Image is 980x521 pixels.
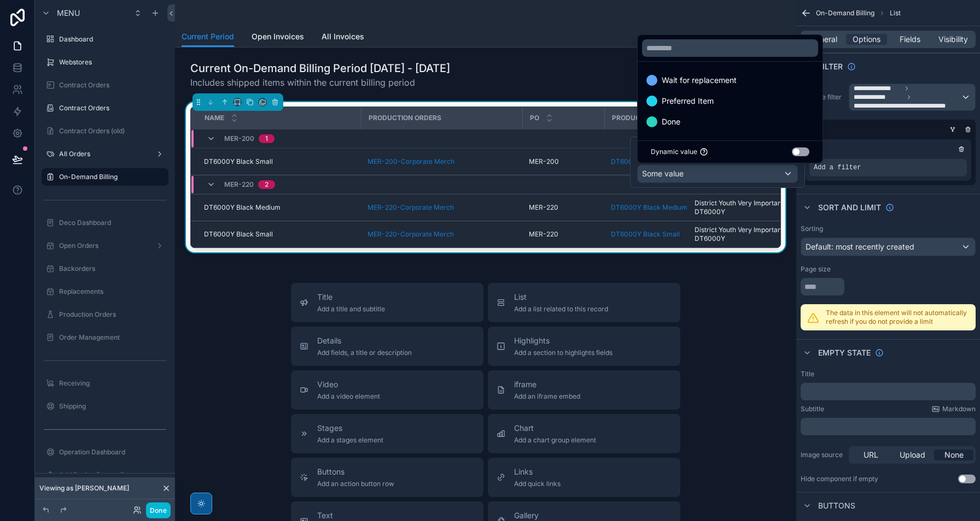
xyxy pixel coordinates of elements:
label: Contract Orders [59,104,166,113]
span: Preferred Item [662,94,714,108]
span: Dynamic value [651,147,697,156]
a: Contract Orders (old) [42,122,168,140]
button: ChartAdd a chart group element [488,414,680,453]
label: Contract Orders (old) [59,127,166,135]
a: MER-220-Corporate Merch [367,203,454,212]
span: Empty state [818,347,871,358]
span: Stages [317,423,383,434]
button: Done [146,502,171,518]
a: All Orders [42,145,168,163]
a: MER-200-Corporate Merch [367,157,454,166]
button: HighlightsAdd a section to highlights fields [488,327,680,366]
a: Dashboard [42,31,168,48]
button: DetailsAdd fields, a title or description [291,327,483,366]
span: On-Demand Billing [816,9,874,17]
span: MER-200 [529,157,559,166]
span: Wait for replacement [662,74,737,87]
span: PO [530,114,539,122]
span: Default: most recently created [806,242,914,251]
label: Subtitle [801,405,824,413]
span: iframe [514,379,580,390]
a: DT6000Y Black Small [611,157,680,166]
span: Buttons [818,500,855,511]
span: Production Orders [369,114,441,122]
a: Operation Dashboard [42,443,168,461]
span: District Youth Very Important Tee. DT6000Y [695,226,801,243]
a: Production Orders [42,306,168,323]
span: Sort And Limit [818,202,881,213]
span: Links [514,466,561,477]
button: LinksAdd quick links [488,458,680,497]
button: StagesAdd a stages element [291,414,483,453]
a: DT6000Y Black Small [611,230,680,239]
label: Open Orders [59,241,151,250]
div: 1 [265,134,268,143]
span: Chart [514,423,596,434]
label: Operation Dashboard [59,448,166,457]
label: Page size [801,265,831,274]
div: 2 [265,180,269,189]
span: Add an iframe embed [514,392,580,401]
label: Add Design (Internal) [59,471,166,479]
span: Visibility [938,34,968,45]
span: Details [317,335,412,346]
span: Gallery [514,510,583,521]
a: MER-220-Corporate Merch [367,230,454,239]
a: Deco Dashboard [42,214,168,232]
label: Sorting [801,224,823,233]
span: Name [205,114,224,122]
button: Default: most recently created [801,238,976,256]
span: Markdown [942,405,976,413]
a: Receiving [42,375,168,392]
label: Image source [801,451,844,459]
div: scrollable content [801,383,976,400]
span: Add a title and subtitle [317,305,385,313]
a: Shipping [42,398,168,415]
a: Contract Orders [42,76,168,94]
span: Add quick links [514,479,561,488]
span: Add a list related to this record [514,305,608,313]
span: Filter [818,61,843,72]
span: Menu [57,8,80,19]
span: All Invoices [322,31,364,42]
span: Add a section to highlights fields [514,348,612,357]
button: ButtonsAdd an action button row [291,458,483,497]
label: Receiving [59,379,166,388]
a: Open Orders [42,237,168,254]
label: Title [801,370,814,378]
div: Hide component if empty [801,475,878,483]
a: All Invoices [322,27,364,49]
span: Fields [900,34,920,45]
span: Open Invoices [252,31,304,42]
span: DT6000Y Black Small [204,230,273,239]
a: Current Period [182,27,234,48]
label: Webstores [59,58,166,67]
span: Products [612,114,649,122]
button: iframeAdd an iframe embed [488,370,680,410]
a: Webstores [42,54,168,71]
a: Markdown [931,405,976,413]
a: DT6000Y Black Medium [611,203,687,212]
div: scrollable content [801,418,976,435]
span: None [944,449,964,460]
a: Add Design (Internal) [42,466,168,484]
label: Replacements [59,287,166,296]
span: MER-200 [224,134,254,143]
span: District Youth Very Important Tee. DT6000Y [695,199,801,216]
label: Deco Dashboard [59,218,166,227]
label: Dashboard [59,35,166,44]
button: TitleAdd a title and subtitle [291,283,483,322]
span: Viewing as [PERSON_NAME] [39,484,129,493]
label: Shipping [59,402,166,411]
label: Backorders [59,264,166,273]
span: Add an action button row [317,479,394,488]
a: Replacements [42,283,168,300]
span: DT6000Y Black Small [204,157,273,166]
label: Order Management [59,333,166,342]
button: VideoAdd a video element [291,370,483,410]
span: Current Period [182,31,234,42]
